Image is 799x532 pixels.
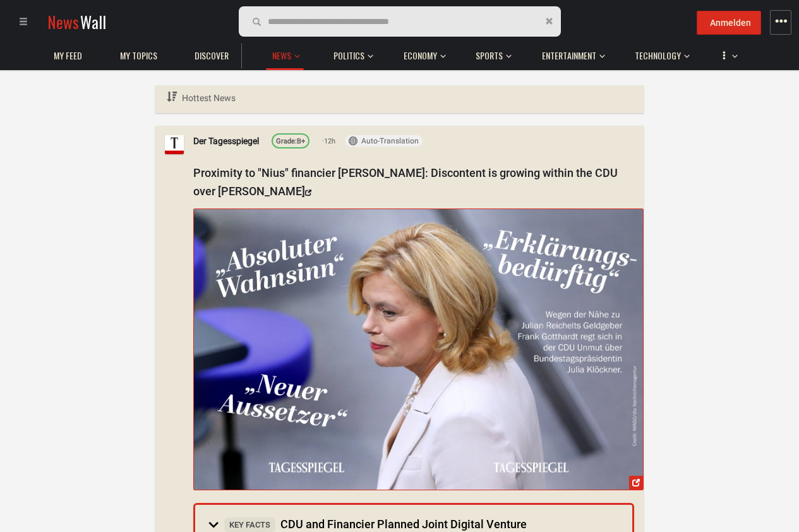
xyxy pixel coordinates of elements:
button: Auto-Translation [345,135,423,147]
a: Entertainment [536,44,603,68]
a: NewsWall [47,10,106,33]
span: Grade: [276,137,297,145]
span: My topics [120,50,157,61]
span: Wall [80,10,106,33]
button: News [266,38,304,70]
a: Der Tagesspiegel [193,134,259,148]
img: Post Image 22674022 [194,209,419,490]
span: Entertainment [542,50,596,61]
button: Anmelden [697,11,761,35]
span: Economy [404,50,437,61]
span: News [47,10,79,33]
span: News [272,50,291,61]
span: CDU and Financier Planned Joint Digital Venture [224,517,527,531]
button: Politics [327,38,373,68]
span: Sports [476,50,503,61]
a: Politics [327,44,371,68]
img: Post Image 22674023 [419,209,644,490]
button: Technology [628,38,690,68]
span: My Feed [54,50,82,61]
a: Post Image 22674022Post Image 22674023 [193,209,644,490]
span: Anmelden [710,18,751,28]
span: 12h [322,136,335,147]
img: Profile picture of Der Tagesspiegel [165,135,184,154]
div: B+ [276,136,305,147]
a: Technology [628,44,687,68]
span: Hottest News [182,93,236,103]
span: Politics [333,50,364,61]
a: News [266,44,297,68]
button: Economy [397,38,446,68]
a: Sports [469,44,509,68]
a: Grade:B+ [272,133,309,148]
a: Economy [397,44,443,68]
a: Proximity to "Nius" financier [PERSON_NAME]: Discontent is growing within the CDU over [PERSON_NAME] [193,166,618,198]
span: Technology [635,50,681,61]
a: Hottest News [165,85,237,111]
button: Sports [469,38,512,68]
span: Discover [195,50,229,61]
button: Entertainment [536,38,605,68]
span: Key Facts [224,517,275,532]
